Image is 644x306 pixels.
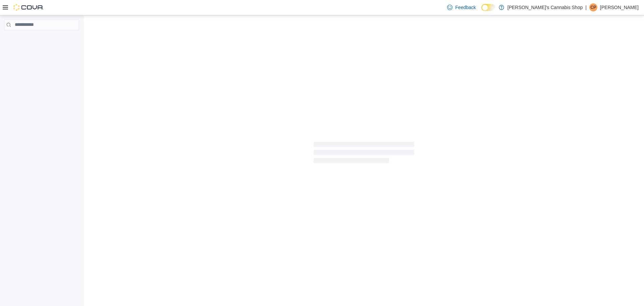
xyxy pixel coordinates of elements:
[444,1,478,14] a: Feedback
[507,3,583,11] p: [PERSON_NAME]'s Cannabis Shop
[481,4,495,11] input: Dark Mode
[4,32,79,48] nav: Complex example
[600,3,639,11] p: [PERSON_NAME]
[314,143,414,165] span: Loading
[455,4,476,11] span: Feedback
[591,3,596,11] span: CP
[13,4,44,11] img: Cova
[481,11,482,11] span: Dark Mode
[585,3,587,11] p: |
[589,3,597,11] div: Cassandra Prince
